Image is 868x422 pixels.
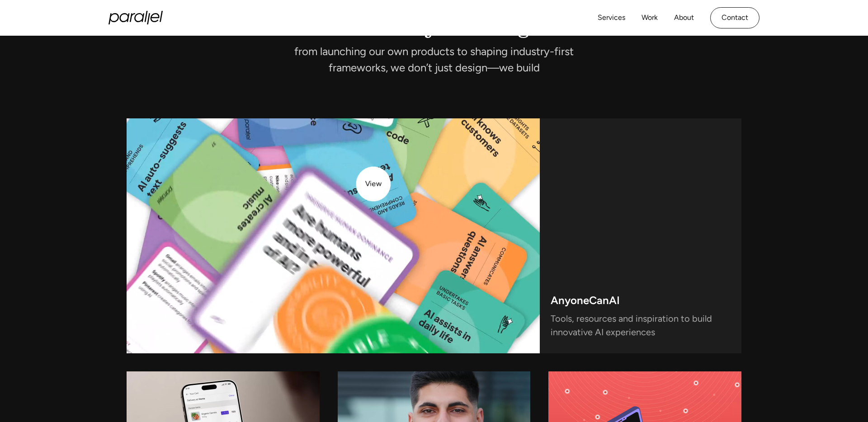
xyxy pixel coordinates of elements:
a: Work [642,11,658,24]
a: About [674,11,694,24]
a: home [108,11,163,24]
a: AnyoneCanAITools, resources and inspiration to build innovative AI experiences [127,118,741,353]
a: Services [598,11,625,24]
a: Contact [710,7,759,28]
p: Tools, resources and inspiration to build innovative AI experiences [551,315,731,339]
h3: AnyoneCanAI [551,297,620,309]
p: from launching our own products to shaping industry-first frameworks, we don’t just design—we build [264,47,604,71]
